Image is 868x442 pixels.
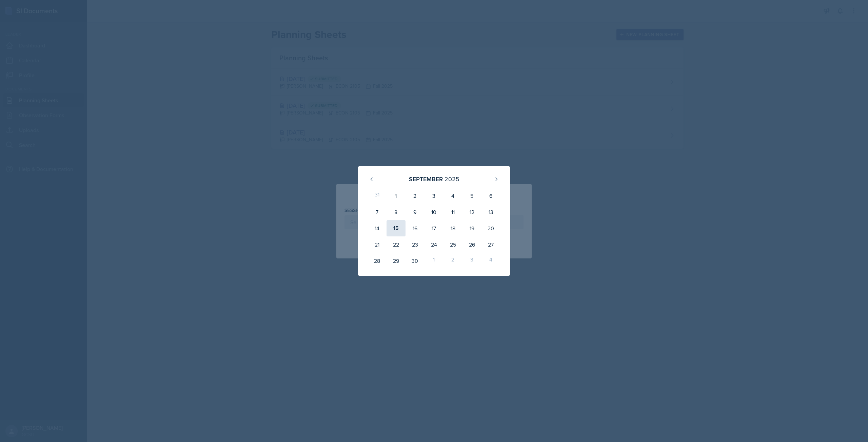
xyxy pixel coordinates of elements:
div: 10 [425,204,443,220]
div: 22 [387,236,406,253]
div: 7 [368,204,387,220]
div: 25 [443,236,462,253]
div: 16 [406,220,425,236]
div: 2 [406,188,425,204]
div: 2025 [445,174,459,184]
div: 29 [387,253,406,269]
div: 8 [387,204,406,220]
div: 6 [481,188,500,204]
div: September [409,174,443,184]
div: 9 [406,204,425,220]
div: 11 [443,204,462,220]
div: 13 [481,204,500,220]
div: 12 [462,204,481,220]
div: 24 [425,236,443,253]
div: 14 [368,220,387,236]
div: 28 [368,253,387,269]
div: 19 [462,220,481,236]
div: 4 [443,188,462,204]
div: 4 [481,253,500,269]
div: 26 [462,236,481,253]
div: 30 [406,253,425,269]
div: 23 [406,236,425,253]
div: 1 [425,253,443,269]
div: 31 [368,188,387,204]
div: 21 [368,236,387,253]
div: 3 [462,253,481,269]
div: 18 [443,220,462,236]
div: 15 [387,220,406,236]
div: 17 [425,220,443,236]
div: 2 [443,253,462,269]
div: 27 [481,236,500,253]
div: 20 [481,220,500,236]
div: 5 [462,188,481,204]
div: 1 [387,188,406,204]
div: 3 [425,188,443,204]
